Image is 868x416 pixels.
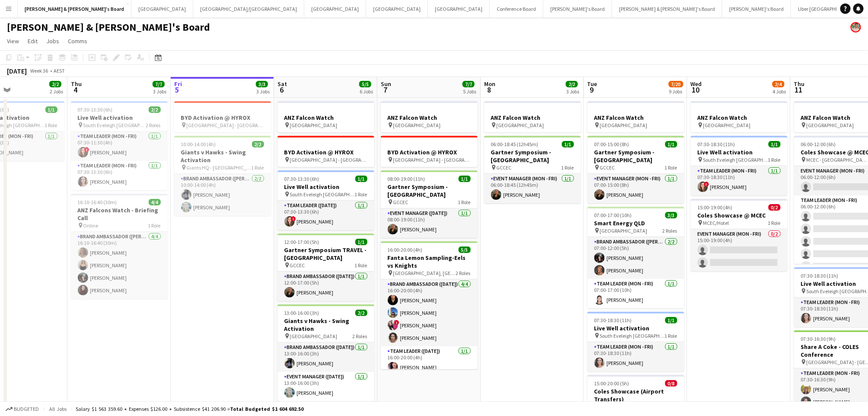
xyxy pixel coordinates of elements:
button: [GEOGRAPHIC_DATA] [304,0,366,17]
app-user-avatar: Arrence Torres [851,22,861,32]
button: [GEOGRAPHIC_DATA] [428,0,490,17]
button: Uber [GEOGRAPHIC_DATA] [791,0,864,17]
span: Budgeted [14,406,39,412]
button: Budgeted [4,404,40,414]
span: Total Budgeted $1 604 692.50 [230,406,303,412]
button: [GEOGRAPHIC_DATA] [366,0,428,17]
button: [PERSON_NAME]'s Board [722,0,791,17]
span: All jobs [48,406,68,412]
button: Conference Board [490,0,543,17]
div: Salary $1 563 359.60 + Expenses $126.00 + Subsistence $41 206.90 = [76,406,303,412]
button: [PERSON_NAME]'s Board [543,0,612,17]
button: [PERSON_NAME] & [PERSON_NAME]'s Board [612,0,722,17]
button: [GEOGRAPHIC_DATA]/[GEOGRAPHIC_DATA] [193,0,304,17]
button: [GEOGRAPHIC_DATA] [131,0,193,17]
button: [PERSON_NAME] & [PERSON_NAME]'s Board [18,0,131,17]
